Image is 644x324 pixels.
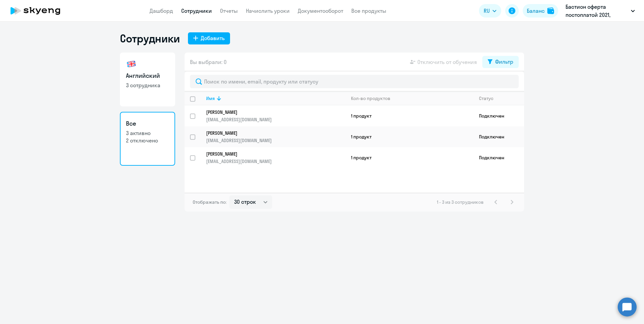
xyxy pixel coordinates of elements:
[120,112,175,166] a: Все3 активно2 отключено
[126,129,169,137] p: 3 активно
[188,32,230,44] button: Добавить
[206,130,345,143] a: [PERSON_NAME][EMAIL_ADDRESS][DOMAIN_NAME]
[523,4,558,18] button: Балансbalance
[495,58,513,66] div: Фильтр
[547,7,554,14] img: balance
[126,71,169,80] h3: Английский
[246,7,290,14] a: Начислить уроки
[484,7,490,15] span: RU
[482,56,519,68] button: Фильтр
[474,105,524,126] td: Подключен
[346,105,474,126] td: 1 продукт
[298,7,343,14] a: Документооборот
[351,7,386,14] a: Все продукты
[206,130,336,136] p: [PERSON_NAME]
[474,126,524,147] td: Подключен
[190,75,519,88] input: Поиск по имени, email, продукту или статусу
[126,82,169,89] p: 3 сотрудника
[437,199,484,205] span: 1 - 3 из 3 сотрудников
[206,95,215,101] div: Имя
[562,3,638,19] button: Бастион оферта постоплатой 2021, БАСТИОН, АО
[474,147,524,168] td: Подключен
[479,4,501,18] button: RU
[206,151,336,157] p: [PERSON_NAME]
[126,119,169,128] h3: Все
[346,147,474,168] td: 1 продукт
[527,7,545,15] div: Баланс
[479,95,493,101] div: Статус
[346,126,474,147] td: 1 продукт
[120,32,180,45] h1: Сотрудники
[201,34,225,42] div: Добавить
[206,109,345,123] a: [PERSON_NAME][EMAIL_ADDRESS][DOMAIN_NAME]
[566,3,628,19] p: Бастион оферта постоплатой 2021, БАСТИОН, АО
[206,117,345,123] p: [EMAIL_ADDRESS][DOMAIN_NAME]
[206,95,345,101] div: Имя
[120,53,175,106] a: Английский3 сотрудника
[479,95,524,101] div: Статус
[351,95,390,101] div: Кол-во продуктов
[190,58,227,66] span: Вы выбрали: 0
[206,137,345,143] p: [EMAIL_ADDRESS][DOMAIN_NAME]
[206,109,336,115] p: [PERSON_NAME]
[150,7,173,14] a: Дашборд
[126,137,169,144] p: 2 отключено
[206,158,345,164] p: [EMAIL_ADDRESS][DOMAIN_NAME]
[181,7,212,14] a: Сотрудники
[206,151,345,164] a: [PERSON_NAME][EMAIL_ADDRESS][DOMAIN_NAME]
[220,7,238,14] a: Отчеты
[193,199,227,205] span: Отображать по:
[126,59,137,69] img: english
[351,95,473,101] div: Кол-во продуктов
